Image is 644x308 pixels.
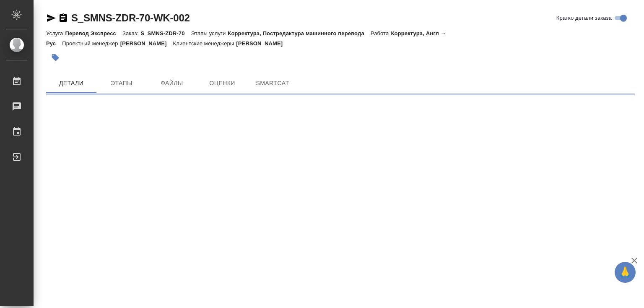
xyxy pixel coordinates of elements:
[101,78,142,89] span: Этапы
[618,264,632,281] span: 🙏
[46,13,56,23] button: Скопировать ссылку для ЯМессенджера
[46,48,65,67] button: Добавить тэг
[615,262,636,283] button: 🙏
[236,40,289,47] p: [PERSON_NAME]
[191,30,228,37] p: Этапы услуги
[46,30,65,37] p: Услуга
[252,78,293,89] span: SmartCat
[228,30,370,37] p: Корректура, Постредактура машинного перевода
[71,12,190,23] a: S_SMNS-ZDR-70-WK-002
[122,30,140,37] p: Заказ:
[120,40,173,47] p: [PERSON_NAME]
[556,14,612,22] span: Кратко детали заказа
[58,13,68,23] button: Скопировать ссылку
[152,78,192,89] span: Файлы
[371,30,391,37] p: Работа
[65,30,122,37] p: Перевод Экспресс
[51,78,91,89] span: Детали
[62,40,120,47] p: Проектный менеджер
[202,78,242,89] span: Оценки
[173,40,236,47] p: Клиентские менеджеры
[140,30,191,37] p: S_SMNS-ZDR-70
